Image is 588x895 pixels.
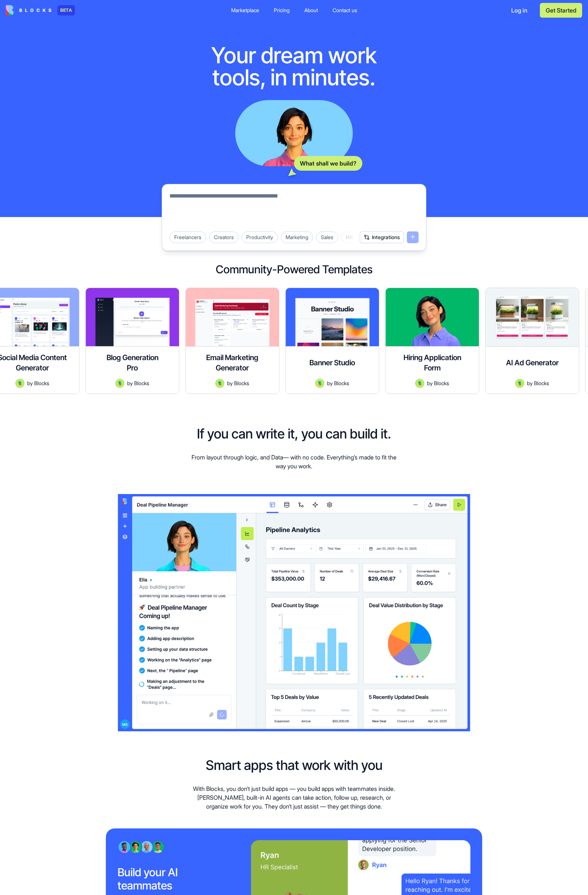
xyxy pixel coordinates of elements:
h2: If you can write it, you can build it. [197,426,391,441]
span: by [427,379,433,387]
span: Blocks [234,379,249,387]
p: With Blocks, you don’t just build apps — you build apps with teammates inside. [PERSON_NAME], bui... [188,784,400,811]
div: What shall we build? [294,156,362,171]
h1: Your dream work tools, in minutes. [188,44,400,88]
div: BETA [57,5,75,15]
span: by [127,379,133,387]
p: From layout through logic, and Data— with no code. Everything’s made to fit the way you work. [188,453,400,470]
button: Get Started [540,3,582,18]
img: image [118,494,470,732]
div: Pricing [274,7,290,14]
h4: Email Marketing Generator [191,352,273,373]
span: by [27,379,33,387]
div: Sales [316,231,338,243]
img: image [118,840,165,854]
h2: Build your AI teammates [118,866,227,892]
button: Integrations [360,231,404,243]
div: Contact us [333,7,357,14]
span: by [227,379,233,387]
a: Contact us [327,4,363,17]
div: About [304,7,318,14]
div: Freelancers [169,231,206,243]
h4: Banner Studio [309,358,355,368]
img: logo [6,5,51,15]
span: Blocks [34,379,49,387]
a: About [298,4,324,17]
a: Marketplace [225,4,265,17]
img: Avatar [15,379,24,388]
img: Avatar [315,379,324,388]
span: Blocks [134,379,149,387]
h2: Smart apps that work with you [206,758,383,773]
img: Avatar [415,379,424,388]
span: by [527,379,533,387]
a: Pricing [268,4,295,17]
span: Blocks [534,379,549,387]
h4: Hiring Application Form [403,352,462,373]
a: BETA [6,5,75,15]
div: Marketplace [231,7,259,14]
div: Productivity [241,231,278,243]
span: Blocks [334,379,349,387]
span: by [327,379,333,387]
img: Avatar [215,379,224,388]
div: HR & Recruiting [341,231,387,243]
div: Marketing [281,231,313,243]
span: Blocks [434,379,449,387]
h4: Blog Generation Pro [103,352,162,373]
button: Log in [505,3,534,18]
h4: AI Ad Generator [506,358,559,368]
img: Avatar [115,379,124,388]
h2: Community-Powered Templates [12,263,576,276]
img: Avatar [515,379,524,388]
div: Creators [209,231,239,243]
